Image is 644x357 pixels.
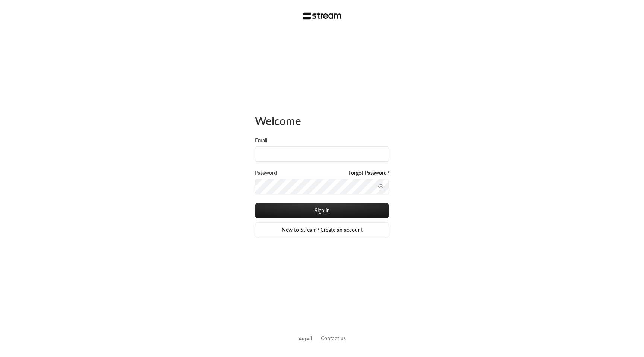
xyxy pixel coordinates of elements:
button: Sign in [255,203,389,218]
a: Contact us [321,335,346,341]
label: Password [255,169,277,177]
span: Welcome [255,114,301,127]
button: Contact us [321,334,346,342]
a: New to Stream? Create an account [255,222,389,237]
img: Stream Logo [303,12,341,20]
a: العربية [299,331,312,345]
button: toggle password visibility [375,180,387,192]
label: Email [255,137,267,144]
a: Forgot Password? [348,169,389,177]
